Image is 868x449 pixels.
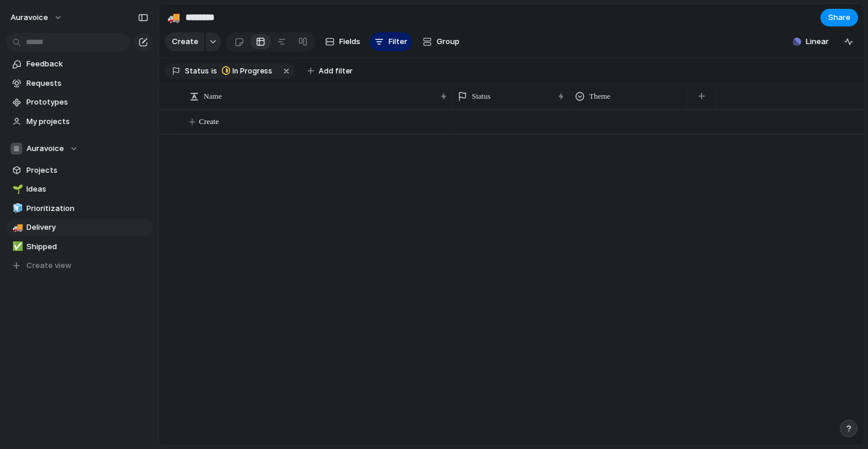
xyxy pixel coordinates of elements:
[6,113,153,130] a: My projects
[26,165,148,176] span: Projects
[12,221,21,234] div: 🚚
[6,140,153,158] button: Auravoice
[218,65,279,78] button: In Progress
[211,66,217,76] span: is
[26,203,148,215] span: Prioritization
[26,222,148,233] span: Delivery
[26,58,148,70] span: Feedback
[417,32,465,51] button: Group
[389,36,407,48] span: Filter
[26,183,148,195] span: Ideas
[11,203,22,215] button: 🧊
[11,183,22,195] button: 🌱
[6,75,153,92] a: Requests
[26,241,148,253] span: Shipped
[26,260,72,272] span: Create view
[26,78,148,89] span: Requests
[6,257,153,274] button: Create view
[11,222,22,233] button: 🚚
[6,162,153,179] a: Projects
[12,202,21,215] div: 🧊
[199,116,219,128] span: Create
[11,241,22,253] button: ✅
[820,9,858,26] button: Share
[5,8,69,27] button: auravoice
[185,66,209,76] span: Status
[437,36,460,48] span: Group
[12,240,21,253] div: ✅
[6,219,153,236] a: 🚚Delivery
[6,200,153,217] a: 🧊Prioritization
[319,66,353,76] span: Add filter
[6,55,153,73] a: Feedback
[26,96,148,108] span: Prototypes
[339,36,360,48] span: Fields
[806,36,829,48] span: Linear
[589,91,610,102] span: Theme
[788,33,833,51] button: Linear
[11,12,48,24] span: auravoice
[12,183,21,196] div: 🌱
[6,238,153,256] a: ✅Shipped
[472,91,491,102] span: Status
[165,32,204,51] button: Create
[209,65,219,78] button: is
[6,180,153,198] a: 🌱Ideas
[300,63,360,79] button: Add filter
[172,36,198,48] span: Create
[26,116,148,128] span: My projects
[164,8,183,27] button: 🚚
[167,9,180,25] div: 🚚
[232,66,272,76] span: In Progress
[6,93,153,111] a: Prototypes
[320,32,365,51] button: Fields
[370,32,412,51] button: Filter
[204,91,222,102] span: Name
[26,143,64,155] span: Auravoice
[828,12,850,24] span: Share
